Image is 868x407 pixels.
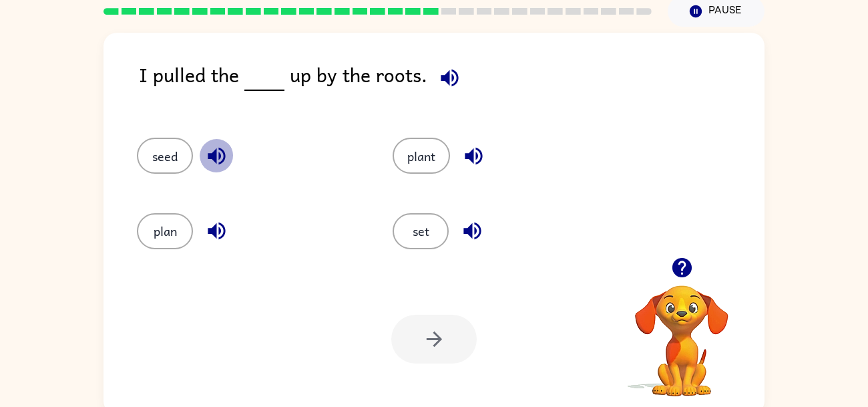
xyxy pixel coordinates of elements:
button: plan [137,213,193,249]
button: set [393,213,449,249]
button: seed [137,138,193,174]
video: Your browser must support playing .mp4 files to use Literably. Please try using another browser. [615,265,748,398]
button: plant [393,138,450,174]
div: I pulled the up by the roots. [139,59,765,111]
